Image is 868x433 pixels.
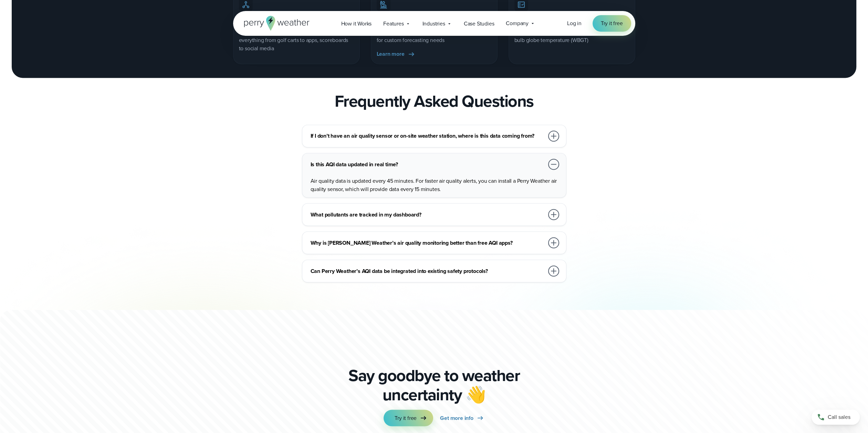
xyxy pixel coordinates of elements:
[311,267,544,275] h3: Can Perry Weather’s AQI data be integrated into existing safety protocols?
[346,366,522,404] p: Say goodbye to weather uncertainty 👋
[239,28,354,53] p: Our growing integration network includes everything from golf carts to apps, scoreboards to socia...
[812,410,860,425] a: Call sales
[593,15,631,32] a: Try it free
[311,239,544,247] h3: Why is [PERSON_NAME] Weather’s air quality monitoring better than free AQI apps?
[395,414,417,422] span: Try it free
[311,132,544,140] h3: If I don’t have an air quality sensor or on-site weather station, where is this data coming from?
[384,410,433,426] a: Try it free
[377,50,405,58] span: Learn more
[311,177,561,193] p: Air quality data is updated every 45 minutes. For faster air quality alerts, you can install a Pe...
[311,210,544,219] h3: What pollutants are tracked in my dashboard?
[377,28,492,44] p: Call, text, or email our full-time meteorologists for custom forecasting needs
[440,410,484,426] a: Get more info
[828,413,850,421] span: Call sales
[464,20,494,28] span: Case Studies
[514,28,629,44] p: We know your industry – from windspeed to wet bulb globe temperature (WBGT)
[377,50,416,58] a: Learn more
[311,160,544,168] h3: Is this AQI data updated in real time?
[335,17,378,31] a: How it Works
[458,17,500,31] a: Case Studies
[601,19,623,28] span: Try it free
[335,92,534,111] h2: Frequently Asked Questions
[383,20,404,28] span: Features
[506,19,529,28] span: Company
[422,20,445,28] span: Industries
[341,20,372,28] span: How it Works
[440,414,473,422] span: Get more info
[567,19,582,28] a: Log in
